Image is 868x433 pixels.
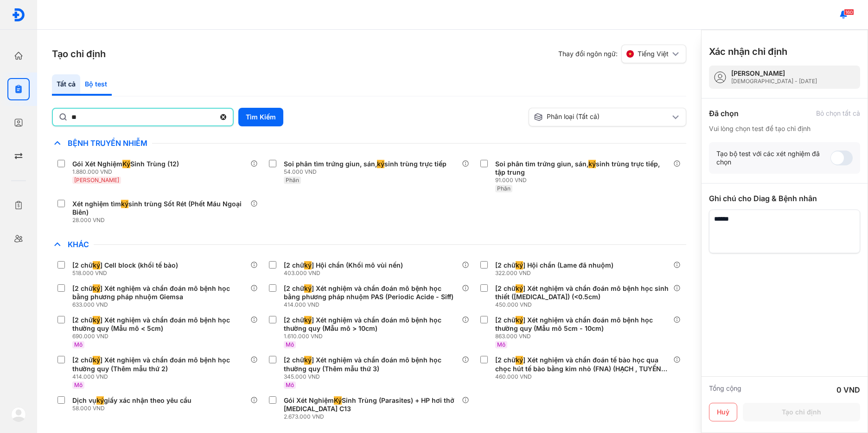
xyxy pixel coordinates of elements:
div: 414.000 VND [72,373,250,381]
div: [DEMOGRAPHIC_DATA] - [DATE] [731,78,817,85]
div: Vui lòng chọn test để tạo chỉ định [709,125,860,133]
div: Ghi chú cho Diag & Bệnh nhân [709,193,860,204]
span: ký [93,316,100,324]
div: 414.000 VND [284,301,462,308]
span: ký [516,316,523,324]
span: Mô [74,381,83,388]
img: logo [11,407,26,422]
div: [2 chữ ] Xét nghiệm và chẩn đoán mô bệnh học bằng phương pháp nhuộm Giemsa [72,284,247,301]
span: ký [96,396,104,405]
span: ký [516,356,523,364]
div: 403.000 VND [284,269,407,277]
span: Khác [63,240,94,249]
h3: Tạo chỉ định [52,47,106,60]
span: Ký [334,396,342,405]
div: 58.000 VND [72,405,195,412]
div: [2 chữ ] Xét nghiệm và chẩn đoán mô bệnh học sinh thiết ([MEDICAL_DATA]) (<0.5cm) [495,284,670,301]
div: Phân loại (Tất cả) [534,112,670,122]
span: Ký [122,160,130,168]
div: 633.000 VND [72,301,250,308]
div: [2 chữ ] Xét nghiệm và chẩn đoán mô bệnh học thường quy (Thêm mẫu thứ 2) [72,356,247,373]
button: Tạo chỉ định [743,403,860,421]
button: Huỷ [709,403,737,421]
div: 2.673.000 VND [284,413,462,420]
span: ký [304,356,312,364]
div: 863.000 VND [495,333,673,340]
span: Phân [497,185,511,192]
span: ký [377,160,384,168]
span: ký [93,284,100,293]
span: Mô [497,341,505,348]
div: [PERSON_NAME] [731,69,817,78]
span: Bệnh Truyền Nhiễm [63,138,152,148]
span: 160 [844,9,854,15]
div: Tất cả [52,74,80,96]
div: 91.000 VND [495,177,673,184]
div: 450.000 VND [495,301,673,308]
span: ký [304,261,312,269]
div: Dịch vụ giấy xác nhận theo yêu cầu [72,396,191,405]
button: Tìm Kiếm [238,108,283,126]
span: Phân [286,177,299,184]
div: [2 chữ ] Hội chẩn (Lame đã nhuộm) [495,261,613,269]
span: ký [588,160,596,168]
div: 54.000 VND [284,168,450,176]
div: Thay đổi ngôn ngữ: [558,45,686,63]
span: ký [93,261,100,269]
div: Tạo bộ test với các xét nghiệm đã chọn [716,150,830,166]
div: Bỏ chọn tất cả [816,109,860,118]
span: Tiếng Việt [638,50,669,58]
span: ký [304,316,312,324]
div: [2 chữ ] Cell block (khối tế bào) [72,261,178,269]
span: Mô [74,341,83,348]
span: ký [93,356,100,364]
div: 1.610.000 VND [284,333,462,340]
span: ký [516,284,523,293]
div: [2 chữ ] Xét nghiệm và chẩn đoán mô bệnh học bằng phương pháp nhuộm PAS (Periodic Acide - Siff) [284,284,458,301]
span: Mô [286,341,294,348]
div: Gói Xét Nghiệm Sinh Trùng (12) [72,160,179,168]
div: [2 chữ ] Xét nghiệm và chẩn đoán mô bệnh học thường quy (Mẫu mô > 10cm) [284,316,458,333]
div: 28.000 VND [72,216,250,224]
div: Xét nghiệm tìm sinh trùng Sốt Rét (Phết Máu Ngoại Biên) [72,200,247,216]
h3: Xác nhận chỉ định [709,45,787,58]
div: 322.000 VND [495,269,617,277]
div: Bộ test [80,74,112,96]
div: 1.880.000 VND [72,168,183,176]
span: ký [304,284,312,293]
div: Gói Xét Nghiệm Sinh Trùng (Parasites) + HP hơi thở [MEDICAL_DATA] C13 [284,396,458,413]
span: ký [121,200,128,208]
div: [2 chữ ] Xét nghiệm và chẩn đoán tế bào học qua chọc hút tế bào bằng kim nhỏ (FNA) (HẠCH , TUYẾN ... [495,356,670,373]
div: Đã chọn [709,108,739,119]
div: [2 chữ ] Xét nghiệm và chẩn đoán mô bệnh học thường quy (Thêm mẫu thứ 3) [284,356,458,373]
div: [2 chữ ] Xét nghiệm và chẩn đoán mô bệnh học thường quy (Mẫu mô < 5cm) [72,316,247,333]
img: logo [12,8,26,22]
div: 0 VND [836,384,860,395]
div: Soi phân tìm trứng giun, sán, sinh trùng trực tiếp [284,160,447,168]
div: 460.000 VND [495,373,673,381]
span: ký [516,261,523,269]
div: 690.000 VND [72,333,250,340]
span: Mô [286,381,294,388]
div: 345.000 VND [284,373,462,381]
span: [PERSON_NAME] [74,177,119,184]
div: Soi phân tìm trứng giun, sán, sinh trùng trực tiếp, tập trung [495,160,670,177]
div: 518.000 VND [72,269,182,277]
div: [2 chữ ] Xét nghiệm và chẩn đoán mô bệnh học thường quy (Mẫu mô 5cm - 10cm) [495,316,670,333]
div: Tổng cộng [709,384,741,395]
div: [2 chữ ] Hội chẩn (Khối mô vùi nến) [284,261,403,269]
